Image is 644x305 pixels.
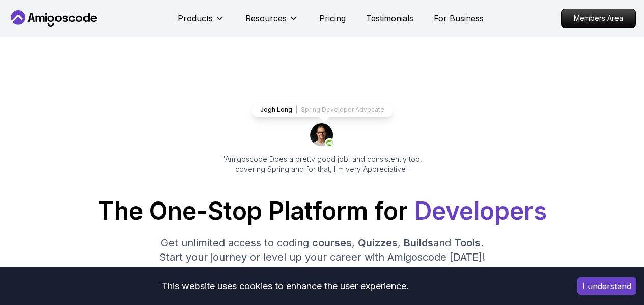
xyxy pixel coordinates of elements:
button: Resources [245,12,299,33]
p: Products [178,12,213,24]
p: "Amigoscode Does a pretty good job, and consistently too, covering Spring and for that, I'm very ... [208,154,436,174]
p: Jogh Long [260,106,292,114]
p: Members Area [562,9,635,28]
img: josh long [310,123,334,148]
a: Members Area [561,9,636,28]
span: Developers [414,196,547,226]
span: courses [312,237,352,249]
a: Testimonials [366,12,413,24]
span: Quizzes [358,237,398,249]
span: Builds [404,237,433,249]
span: Tools [454,237,481,249]
button: Products [178,12,225,33]
a: For Business [434,12,484,24]
p: Get unlimited access to coding , , and . Start your journey or level up your career with Amigosco... [151,236,493,264]
p: Spring Developer Advocate [301,106,384,114]
h1: The One-Stop Platform for [8,199,636,223]
button: Accept cookies [577,277,636,295]
p: Resources [245,12,287,24]
a: Pricing [319,12,346,24]
div: This website uses cookies to enhance the user experience. [8,275,562,297]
